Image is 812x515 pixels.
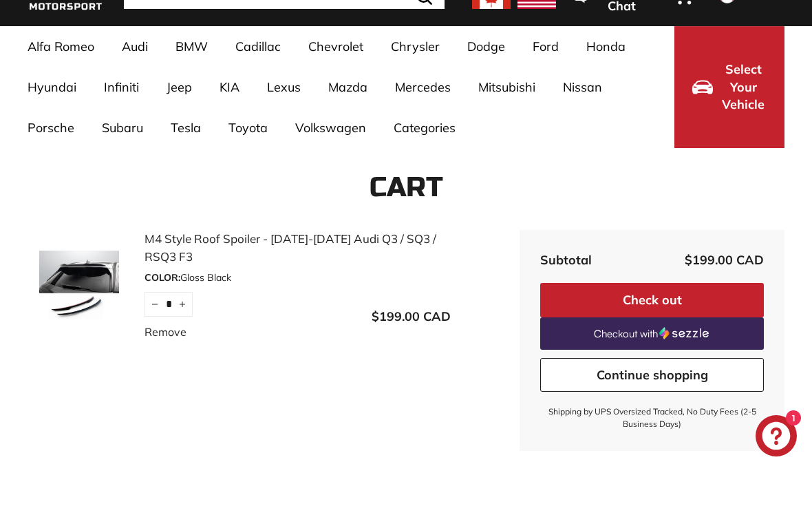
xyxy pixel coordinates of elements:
[453,26,519,67] a: Dodge
[540,317,764,350] a: Checkout with
[157,107,215,148] a: Tesla
[145,230,451,265] a: M4 Style Roof Spoiler - [DATE]-[DATE] Audi Q3 / SQ3 / RSQ3 F3
[314,67,381,107] a: Mazda
[28,251,131,319] img: M4 Style Roof Spoiler - 2019-2025 Audi Q3 / SQ3 / RSQ3 F3
[685,252,764,268] span: $199.00 CAD
[172,292,193,317] button: Increase item quantity by one
[215,107,281,148] a: Toyota
[381,67,464,107] a: Mercedes
[281,107,380,148] a: Volkswagen
[377,26,453,67] a: Chrysler
[253,67,314,107] a: Lexus
[206,67,253,107] a: KIA
[145,324,186,340] a: Remove
[90,67,153,107] a: Infiniti
[14,67,90,107] a: Hyundai
[88,107,157,148] a: Subaru
[380,107,469,148] a: Categories
[372,308,451,324] span: $199.00 CAD
[295,26,377,67] a: Chevrolet
[145,271,451,285] div: Gloss Black
[222,26,295,67] a: Cadillac
[145,271,180,284] span: COLOR:
[14,26,108,67] a: Alfa Romeo
[519,26,573,67] a: Ford
[464,67,549,107] a: Mitsubishi
[28,172,784,202] h1: Cart
[720,61,767,114] span: Select Your Vehicle
[751,415,801,460] inbox-online-store-chat: Shopify online store chat
[108,26,162,67] a: Audi
[153,67,206,107] a: Jeep
[540,358,764,392] a: Continue shopping
[674,26,784,148] button: Select Your Vehicle
[659,327,709,339] img: Sezzle
[162,26,222,67] a: BMW
[540,251,592,269] div: Subtotal
[540,406,764,430] small: Shipping by UPS Oversized Tracked, No Duty Fees (2-5 Business Days)
[573,26,639,67] a: Honda
[549,67,616,107] a: Nissan
[145,292,165,317] button: Reduce item quantity by one
[540,283,764,317] button: Check out
[14,107,88,148] a: Porsche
